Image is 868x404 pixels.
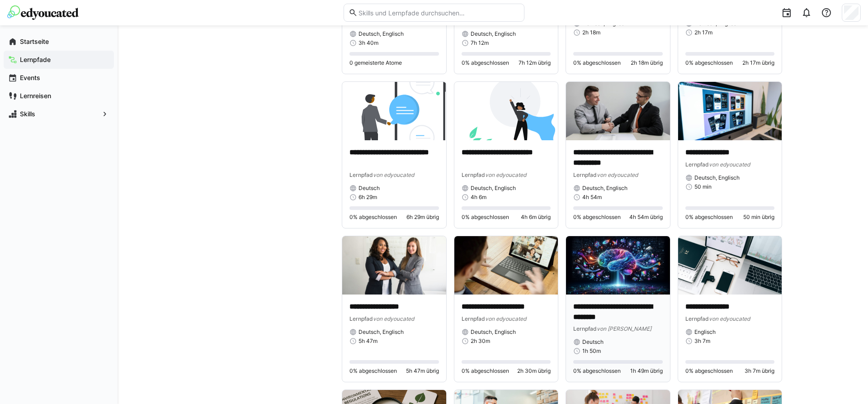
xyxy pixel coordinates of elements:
span: Deutsch [359,185,380,192]
span: 4h 54m [582,194,602,201]
span: Englisch [694,328,716,336]
span: 0% abgeschlossen [462,59,509,67]
span: 6h 29m übrig [406,214,439,221]
img: image [342,236,446,295]
img: image [678,82,782,140]
span: 7h 12m [471,39,489,47]
span: 3h 7m übrig [745,367,774,375]
span: 0% abgeschlossen [349,214,397,221]
img: image [454,82,558,140]
span: von edyoucated [709,315,750,322]
span: Deutsch, Englisch [359,30,404,38]
span: von edyoucated [709,161,750,168]
img: image [566,236,670,295]
span: Lernpfad [685,161,709,168]
span: Lernpfad [462,171,485,178]
span: 0% abgeschlossen [685,59,733,67]
span: von edyoucated [597,171,638,178]
span: 50 min [694,183,712,190]
span: Lernpfad [573,325,597,332]
span: 0% abgeschlossen [573,59,621,67]
span: Lernpfad [349,171,373,178]
input: Skills und Lernpfade durchsuchen… [358,9,519,17]
span: 2h 30m [471,337,490,345]
span: 0% abgeschlossen [573,367,621,375]
span: Deutsch, Englisch [471,185,516,192]
span: 2h 17m übrig [742,59,774,67]
span: 0 gemeisterte Atome [349,59,402,67]
span: 2h 18m übrig [631,59,663,67]
span: 1h 50m [582,347,601,355]
span: von edyoucated [485,315,526,322]
span: von edyoucated [373,315,414,322]
img: image [342,82,446,140]
span: von [PERSON_NAME] [597,325,651,332]
img: image [454,236,558,295]
img: image [566,82,670,140]
span: 4h 6m [471,194,486,201]
span: 2h 30m übrig [517,367,551,375]
span: Lernpfad [573,171,597,178]
img: image [678,236,782,295]
span: 0% abgeschlossen [573,214,621,221]
span: 0% abgeschlossen [685,214,733,221]
span: Lernpfad [349,315,373,322]
span: 50 min übrig [743,214,774,221]
span: Lernpfad [462,315,485,322]
span: 5h 47m [359,337,377,345]
span: Deutsch, Englisch [471,328,516,336]
span: Deutsch, Englisch [471,30,516,38]
span: von edyoucated [485,171,526,178]
span: 4h 54m übrig [629,214,663,221]
span: Deutsch, Englisch [359,328,404,336]
span: 3h 40m [359,39,378,47]
span: 0% abgeschlossen [685,367,733,375]
span: 6h 29m [359,194,377,201]
span: 0% abgeschlossen [462,214,509,221]
span: von edyoucated [373,171,414,178]
span: 1h 49m übrig [630,367,663,375]
span: 2h 18m [582,29,600,36]
span: 5h 47m übrig [406,367,439,375]
span: 2h 17m [694,29,712,36]
span: 3h 7m [694,337,710,345]
span: 0% abgeschlossen [349,367,397,375]
span: Deutsch [582,338,604,346]
span: Lernpfad [685,315,709,322]
span: 7h 12m übrig [519,59,551,67]
span: Deutsch, Englisch [694,174,740,181]
span: Deutsch, Englisch [582,185,627,192]
span: 4h 6m übrig [521,214,551,221]
span: 0% abgeschlossen [462,367,509,375]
